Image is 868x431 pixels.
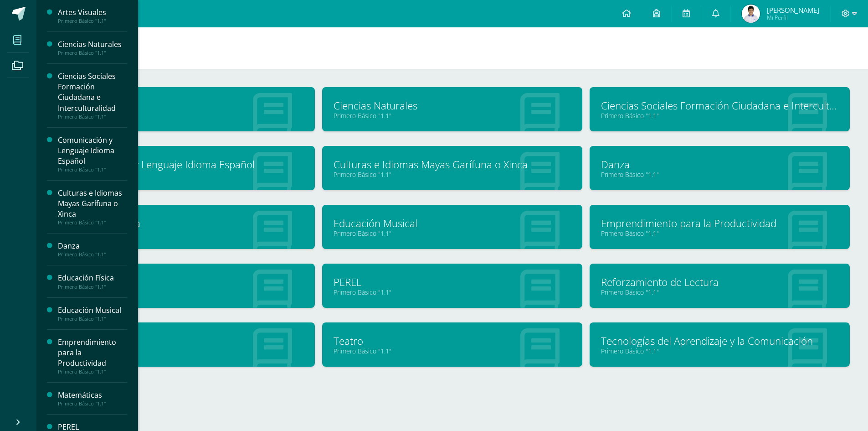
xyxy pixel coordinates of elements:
[334,334,571,348] a: Teatro
[58,273,127,283] div: Educación Física
[601,229,838,238] a: Primero Básico "1.1"
[767,14,819,21] span: Mi Perfil
[58,390,127,407] a: MatemáticasPrimero Básico "1.1"
[58,305,127,322] a: Educación MusicalPrimero Básico "1.1"
[66,229,303,238] a: Primero Básico "1.1"
[58,39,127,56] a: Ciencias NaturalesPrimero Básico "1.1"
[58,305,127,316] div: Educación Musical
[58,7,127,24] a: Artes VisualesPrimero Básico "1.1"
[601,347,838,355] a: Primero Básico "1.1"
[334,275,571,289] a: PEREL
[601,111,838,120] a: Primero Básico "1.1"
[601,216,838,230] a: Emprendimiento para la Productividad
[58,219,127,226] div: Primero Básico "1.1"
[58,18,127,24] div: Primero Básico "1.1"
[601,170,838,179] a: Primero Básico "1.1"
[66,275,303,289] a: Matemáticas
[58,337,127,369] div: Emprendimiento para la Productividad
[767,5,819,15] span: [PERSON_NAME]
[58,369,127,375] div: Primero Básico "1.1"
[58,188,127,226] a: Culturas e Idiomas Mayas Garífuna o XincaPrimero Básico "1.1"
[58,71,127,113] div: Ciencias Sociales Formación Ciudadana e Interculturalidad
[334,111,571,120] a: Primero Básico "1.1"
[66,216,303,230] a: Educación Física
[334,216,571,230] a: Educación Musical
[66,347,303,355] a: Primero Básico "1.1"
[334,157,571,171] a: Culturas e Idiomas Mayas Garífuna o Xinca
[601,288,838,296] a: Primero Básico "1.1"
[66,334,303,348] a: Robótica
[601,334,838,348] a: Tecnologías del Aprendizaje y la Comunicación
[58,241,127,251] div: Danza
[601,99,838,113] a: Ciencias Sociales Formación Ciudadana e Interculturalidad
[58,390,127,400] div: Matemáticas
[601,275,838,289] a: Reforzamiento de Lectura
[58,135,127,173] a: Comunicación y Lenguaje Idioma EspañolPrimero Básico "1.1"
[334,99,571,113] a: Ciencias Naturales
[742,5,760,23] img: 074080cf5bc733bfb543c5917e2dee20.png
[58,241,127,258] a: DanzaPrimero Básico "1.1"
[58,7,127,18] div: Artes Visuales
[58,251,127,258] div: Primero Básico "1.1"
[58,50,127,56] div: Primero Básico "1.1"
[58,188,127,219] div: Culturas e Idiomas Mayas Garífuna o Xinca
[58,39,127,50] div: Ciencias Naturales
[58,71,127,119] a: Ciencias Sociales Formación Ciudadana e InterculturalidadPrimero Básico "1.1"
[58,273,127,290] a: Educación FísicaPrimero Básico "1.1"
[334,170,571,179] a: Primero Básico "1.1"
[58,166,127,173] div: Primero Básico "1.1"
[58,337,127,375] a: Emprendimiento para la ProductividadPrimero Básico "1.1"
[66,170,303,179] a: Primero Básico "1.1"
[334,347,571,355] a: Primero Básico "1.1"
[601,157,838,171] a: Danza
[66,99,303,113] a: Artes Visuales
[334,288,571,296] a: Primero Básico "1.1"
[58,316,127,322] div: Primero Básico "1.1"
[58,284,127,290] div: Primero Básico "1.1"
[66,157,303,171] a: Comunicación y Lenguaje Idioma Español
[58,114,127,120] div: Primero Básico "1.1"
[334,229,571,238] a: Primero Básico "1.1"
[58,135,127,166] div: Comunicación y Lenguaje Idioma Español
[66,111,303,120] a: Primero Básico "1.1"
[58,400,127,407] div: Primero Básico "1.1"
[66,288,303,296] a: Primero Básico "1.1"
